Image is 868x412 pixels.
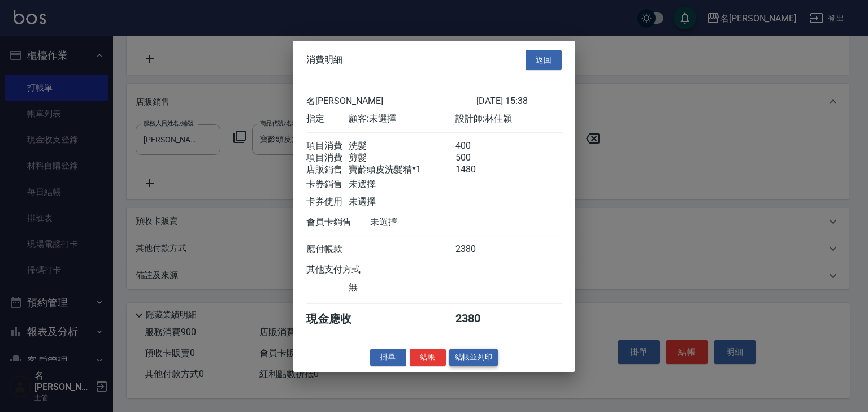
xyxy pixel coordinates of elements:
div: 未選擇 [370,216,476,228]
span: 消費明細 [306,54,342,66]
div: 顧客: 未選擇 [349,113,455,125]
div: 應付帳款 [306,244,349,255]
div: 其他支付方式 [306,264,392,276]
div: 2380 [455,244,498,255]
button: 結帳 [410,349,446,366]
div: 項目消費 [306,140,349,152]
div: 項目消費 [306,152,349,164]
div: 未選擇 [349,179,455,190]
button: 返回 [526,49,562,70]
div: 2380 [455,311,498,327]
div: 指定 [306,113,349,125]
div: 設計師: 林佳穎 [455,113,562,125]
div: 剪髮 [349,152,455,164]
button: 掛單 [370,349,406,366]
div: 1480 [455,164,498,176]
div: 卡券銷售 [306,179,349,190]
div: 400 [455,140,498,152]
div: 洗髮 [349,140,455,152]
button: 結帳並列印 [449,349,498,366]
div: 會員卡銷售 [306,216,370,228]
div: 500 [455,152,498,164]
div: 現金應收 [306,311,370,327]
div: [DATE] 15:38 [476,96,562,107]
div: 店販銷售 [306,164,349,176]
div: 無 [349,281,455,293]
div: 名[PERSON_NAME] [306,96,476,107]
div: 未選擇 [349,196,455,208]
div: 寶齡頭皮洗髮精*1 [349,164,455,176]
div: 卡券使用 [306,196,349,208]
